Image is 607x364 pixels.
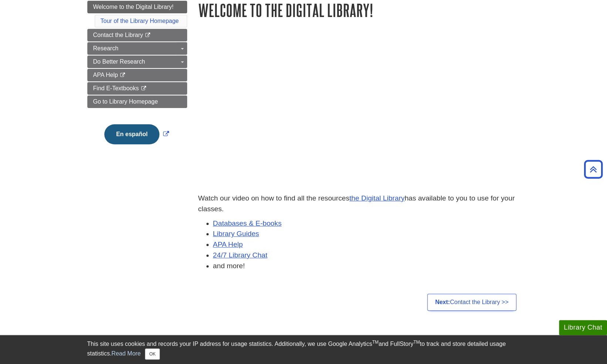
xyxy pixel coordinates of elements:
span: Go to Library Homepage [93,98,158,105]
a: Link opens in new window [102,131,171,137]
a: Tour of the Library Homepage [101,18,179,24]
h1: Welcome to the Digital Library! [198,1,520,20]
i: This link opens in a new window [141,86,147,91]
i: This link opens in a new window [119,73,126,78]
span: Welcome to the Digital Library! [93,4,174,10]
span: APA Help [93,72,118,78]
a: Contact the Library [87,29,187,41]
button: En español [104,124,159,144]
a: Do Better Research [87,55,187,68]
a: the Digital Library [349,194,404,202]
div: This site uses cookies and records your IP address for usage statistics. Additionally, we use Goo... [87,340,520,360]
button: Close [145,348,159,360]
li: and more! [213,261,520,272]
a: Library Guides [213,230,259,237]
a: 24/7 Library Chat [213,251,267,259]
span: Do Better Research [93,58,145,65]
strong: Next: [435,299,450,305]
sup: TM [372,340,378,345]
a: Research [87,42,187,55]
a: Back to Top [581,164,605,174]
a: Read More [111,350,141,357]
a: Next:Contact the Library >> [427,294,516,311]
span: Contact the Library [93,32,143,38]
a: APA Help [213,240,243,248]
i: This link opens in a new window [145,33,151,38]
p: Watch our video on how to find all the resources has available to you to use for your classes. [198,193,520,215]
div: Guide Page Menu [87,1,187,157]
a: APA Help [87,69,187,81]
button: Library Chat [559,320,607,335]
a: Welcome to the Digital Library! [87,1,187,13]
sup: TM [414,340,420,345]
a: Find E-Textbooks [87,82,187,95]
a: Databases & E-books [213,219,282,227]
span: Find E-Textbooks [93,85,139,91]
span: Research [93,45,118,51]
a: Go to Library Homepage [87,95,187,108]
